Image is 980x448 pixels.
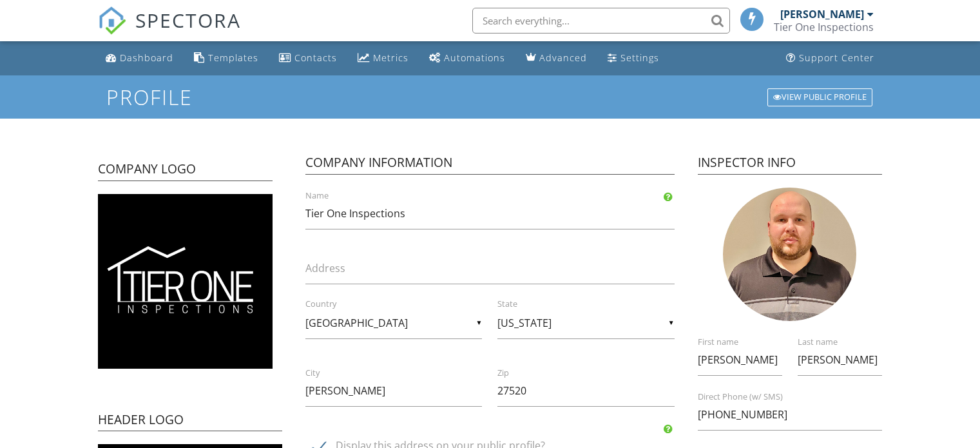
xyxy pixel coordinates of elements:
div: Support Center [799,52,874,64]
label: First name [698,336,798,348]
h4: Company Logo [98,161,273,181]
a: View Public Profile [766,87,874,108]
div: Advanced [539,52,587,64]
a: Metrics [352,46,414,70]
div: [PERSON_NAME] [780,8,864,21]
a: Automations (Basic) [424,46,510,70]
input: Search everything... [472,8,730,34]
h4: Company Information [305,154,674,175]
a: SPECTORA [98,17,241,44]
a: Support Center [781,46,879,70]
h4: Inspector Info [698,154,882,175]
div: Templates [208,52,258,64]
span: SPECTORA [135,6,241,34]
a: Contacts [274,46,342,70]
h4: Header Logo [98,411,282,432]
img: The Best Home Inspection Software - Spectora [98,6,126,35]
div: View Public Profile [767,88,872,106]
div: Contacts [294,52,337,64]
a: Dashboard [101,46,178,70]
div: Dashboard [120,52,173,64]
a: Advanced [521,46,592,70]
label: Country [305,298,497,310]
h1: Profile [106,86,874,108]
div: Tier One Inspections [774,21,874,34]
img: Tier_One_White.png [98,194,273,369]
label: Direct Phone (w/ SMS) [698,391,898,403]
label: Last name [798,336,898,348]
a: Templates [189,46,264,70]
div: Settings [620,52,659,64]
a: Settings [602,46,664,70]
div: Metrics [373,52,408,64]
label: State [497,298,689,310]
div: Automations [444,52,505,64]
